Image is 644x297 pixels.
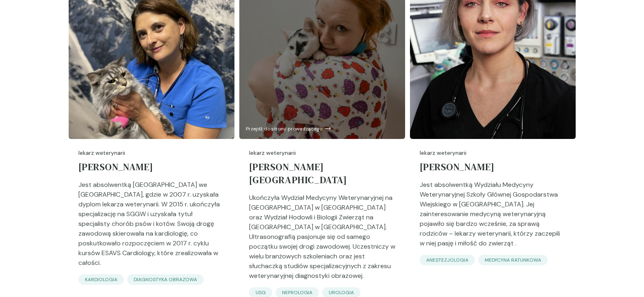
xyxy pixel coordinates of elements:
[426,256,468,264] p: anestezjologia
[78,180,225,274] p: Jest absolwentką [GEOGRAPHIC_DATA] we [GEOGRAPHIC_DATA], gdzie w 2007 r. uzyskała dyplom lekarza ...
[420,149,566,157] p: lekarz weterynarii
[246,125,322,132] p: Przejdź do strony prowadzącego
[282,289,312,296] p: nefrologia
[85,276,117,283] p: kardiologia
[420,157,566,180] a: [PERSON_NAME]
[420,180,566,255] p: Jest absolwentką Wydziału Medycyny Weterynaryjnej Szkoły Głównej Gospodarstwa Wiejskiego w [GEOGR...
[78,157,225,180] a: [PERSON_NAME]
[249,149,395,157] p: lekarz weterynarii
[249,193,395,287] p: Ukończyła Wydział Medycyny Weterynaryjnej na [GEOGRAPHIC_DATA] w [GEOGRAPHIC_DATA] oraz Wydział H...
[256,289,266,296] p: USG
[329,289,354,296] p: urologia
[485,256,541,264] p: medycyna ratunkowa
[134,276,197,283] p: diagnostyka obrazowa
[78,149,225,157] p: lekarz weterynarii
[249,157,395,193] a: [PERSON_NAME][GEOGRAPHIC_DATA]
